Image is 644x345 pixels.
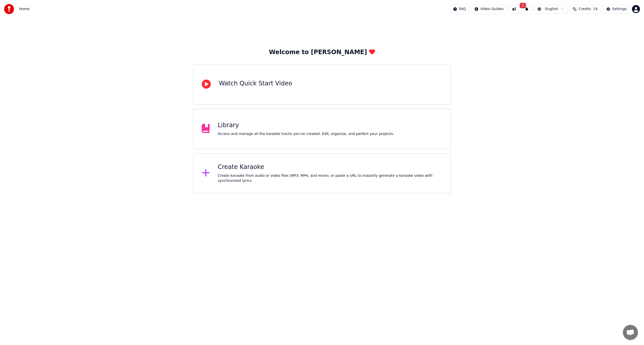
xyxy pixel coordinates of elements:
div: Create Karaoke [218,163,442,171]
nav: breadcrumb [19,7,29,12]
span: 19 [593,7,598,12]
button: Video Guides [471,5,507,14]
span: 1 [520,3,526,8]
div: Watch Quick Start Video [219,80,292,88]
a: Open chat [623,325,638,340]
div: Create karaoke from audio or video files (MP3, MP4, and more), or paste a URL to instantly genera... [218,173,442,183]
span: Credits [579,7,591,12]
span: Home [19,7,29,12]
div: Settings [612,7,627,12]
div: Library [218,121,394,129]
button: Credits19 [569,5,601,14]
button: 1 [521,5,532,14]
div: Access and manage all the karaoke tracks you’ve created. Edit, organize, and perfect your projects. [218,131,394,136]
button: Settings [603,5,630,14]
img: youka [4,4,14,14]
button: FAQ [450,5,469,14]
div: Welcome to [PERSON_NAME] [269,48,375,56]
